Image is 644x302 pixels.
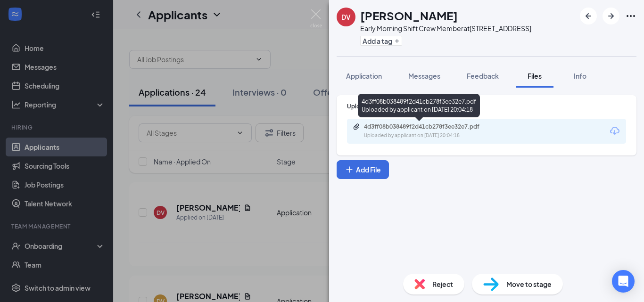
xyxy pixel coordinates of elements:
[360,24,531,33] div: Early Morning Shift Crew Member at [STREET_ADDRESS]
[528,72,542,80] span: Files
[605,10,617,22] svg: ArrowRight
[353,123,505,139] a: Paperclip4d3ff08b038489f2d41cb278f3ee32e7.pdfUploaded by applicant on [DATE] 20:04:18
[347,102,626,110] div: Upload Resume
[364,132,505,139] div: Uploaded by applicant on [DATE] 20:04:18
[341,12,351,22] div: DV
[364,123,496,131] div: 4d3ff08b038489f2d41cb278f3ee32e7.pdf
[360,36,402,46] button: PlusAdd a tag
[625,10,636,22] svg: Ellipses
[467,72,499,80] span: Feedback
[432,279,453,289] span: Reject
[583,10,594,22] svg: ArrowLeftNew
[603,8,619,24] button: ArrowRight
[337,160,389,179] button: Add FilePlus
[612,270,635,293] div: Open Intercom Messenger
[506,279,552,289] span: Move to stage
[346,72,382,80] span: Application
[394,38,400,44] svg: Plus
[609,125,620,137] svg: Download
[358,94,480,117] div: 4d3ff08b038489f2d41cb278f3ee32e7.pdf Uploaded by applicant on [DATE] 20:04:18
[353,123,360,131] svg: Paperclip
[360,8,458,24] h1: [PERSON_NAME]
[408,72,440,80] span: Messages
[574,72,586,80] span: Info
[345,165,354,174] svg: Plus
[580,8,597,24] button: ArrowLeftNew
